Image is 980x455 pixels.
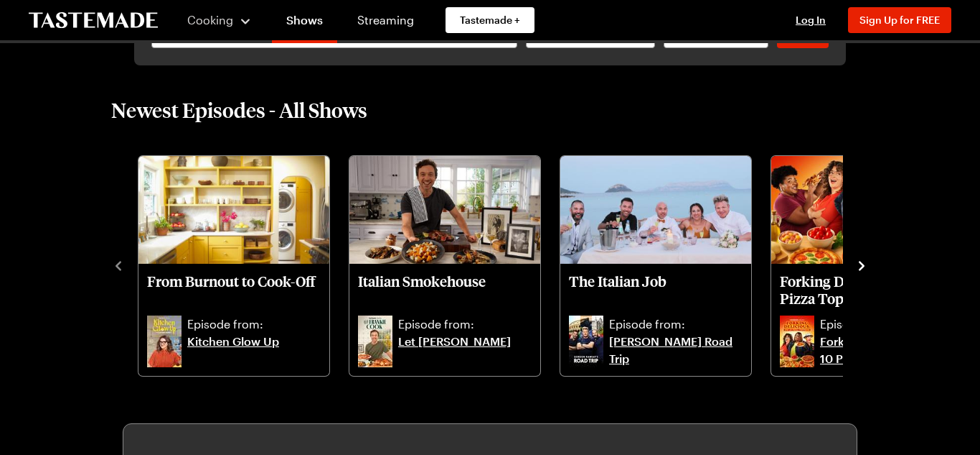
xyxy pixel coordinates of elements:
[187,3,252,37] button: Cooking
[187,13,233,27] span: Cooking
[358,272,532,307] p: Italian Smokehouse
[771,156,962,376] div: Forking Delicious: Top 10 Pizza Toppings
[349,156,540,264] img: Italian Smokehouse
[771,156,962,264] img: Forking Delicious: Top 10 Pizza Toppings
[780,272,953,307] p: Forking Delicious: Top 10 Pizza Toppings
[560,156,751,264] img: The Italian Job
[358,272,532,313] a: Italian Smokehouse
[147,272,321,307] p: From Burnout to Cook-Off
[398,333,532,367] a: Let [PERSON_NAME]
[187,333,321,367] a: Kitchen Glow Up
[349,156,540,376] div: Italian Smokehouse
[796,14,826,26] span: Log In
[569,272,743,313] a: The Italian Job
[848,7,951,33] button: Sign Up for FREE
[780,272,953,313] a: Forking Delicious: Top 10 Pizza Toppings
[137,152,348,377] div: 1 / 10
[782,13,839,27] button: Log In
[111,256,126,273] button: navigate to previous item
[348,152,559,377] div: 2 / 10
[560,156,751,376] div: The Italian Job
[111,97,367,123] h2: Newest Episodes - All Shows
[854,256,869,273] button: navigate to next item
[147,272,321,313] a: From Burnout to Cook-Off
[569,272,743,307] p: The Italian Job
[138,156,329,264] img: From Burnout to Cook-Off
[609,333,743,367] a: [PERSON_NAME] Road Trip
[446,7,534,33] a: Tastemade +
[820,316,953,333] p: Episode from:
[272,3,337,43] a: Shows
[398,316,532,333] p: Episode from:
[859,14,940,26] span: Sign Up for FREE
[460,13,520,27] span: Tastemade +
[138,156,329,376] div: From Burnout to Cook-Off
[820,333,953,367] a: Forking Delicious: Top 10 Pizza Toppings
[187,316,321,333] p: Episode from:
[29,12,158,29] a: To Tastemade Home Page
[559,152,770,377] div: 3 / 10
[609,316,743,333] p: Episode from:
